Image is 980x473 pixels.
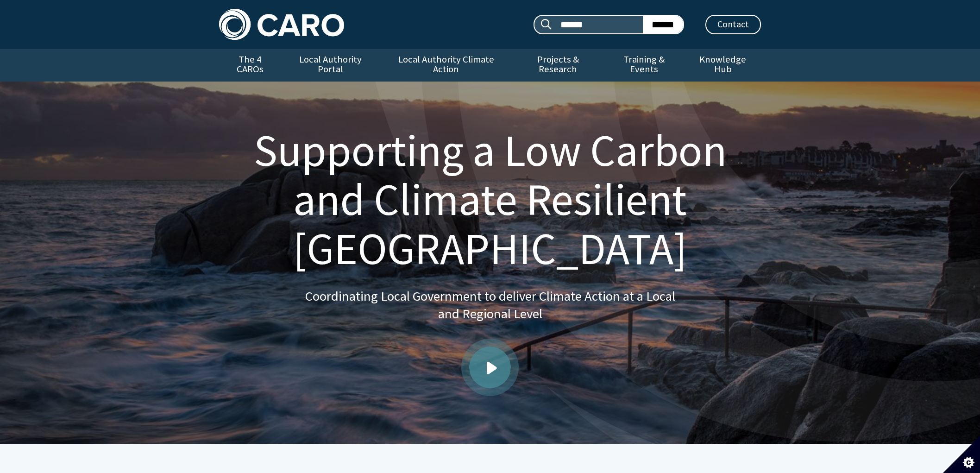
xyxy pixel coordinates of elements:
a: Contact [705,15,761,34]
img: Caro logo [219,9,344,40]
a: Training & Events [603,49,685,82]
a: Projects & Research [512,49,604,82]
h1: Supporting a Low Carbon and Climate Resilient [GEOGRAPHIC_DATA] [230,126,750,273]
a: The 4 CAROs [219,49,281,82]
a: Play video [469,347,511,388]
a: Local Authority Portal [281,49,380,82]
p: Coordinating Local Government to deliver Climate Action at a Local and Regional Level [305,288,675,322]
button: Set cookie preferences [943,436,980,473]
a: Knowledge Hub [685,49,761,82]
a: Local Authority Climate Action [380,49,512,82]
